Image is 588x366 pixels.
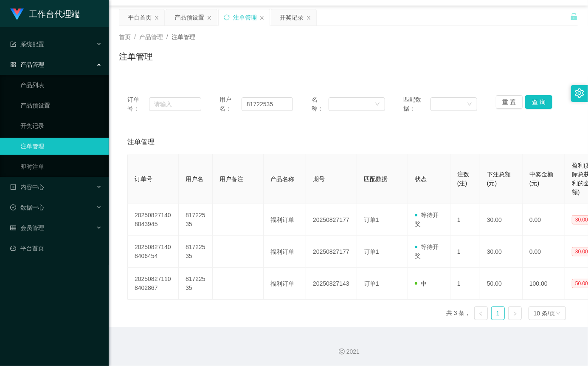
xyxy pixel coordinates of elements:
div: 开奖记录 [280,9,304,26]
li: 上一页 [474,306,488,320]
li: 下一页 [508,306,522,320]
i: 图标: copyright [339,349,345,355]
div: 注单管理 [233,9,257,26]
td: 50.00 [480,268,523,300]
td: 0.00 [523,236,565,268]
td: 81722535 [179,268,213,300]
i: 图标: setting [575,88,584,98]
td: 福利订单 [264,204,306,236]
span: 用户备注 [219,176,243,182]
span: 订单号 [135,176,152,182]
td: 福利订单 [264,268,306,300]
span: / [166,34,168,40]
td: 202508271408043945 [128,204,179,236]
span: / [134,34,136,40]
i: 图标: left [478,311,484,316]
input: 请输入 [242,97,293,111]
span: 期号 [313,176,325,182]
i: 图标: close [259,15,264,20]
div: 平台首页 [128,9,152,26]
a: 即时注单 [20,158,102,175]
span: 订单号： [127,95,149,113]
i: 图标: table [10,225,16,231]
i: 图标: down [556,311,561,317]
i: 图标: profile [10,184,16,190]
a: 图标: dashboard平台首页 [10,240,102,257]
a: 开奖记录 [20,117,102,134]
div: 10 条/页 [534,307,555,320]
span: 产品名称 [270,176,294,182]
button: 查 询 [525,95,552,109]
span: 等待开奖 [415,212,439,227]
span: 下注总额(元) [487,171,511,187]
li: 共 3 条， [446,306,471,320]
span: 用户名 [186,176,203,182]
td: 100.00 [523,268,565,300]
a: 1 [492,307,504,320]
button: 重 置 [496,95,523,109]
span: 注数(注) [457,171,469,187]
img: logo.9652507e.png [10,9,24,20]
span: 匹配数据 [364,176,388,182]
span: 系统配置 [10,41,44,48]
span: 订单1 [364,216,379,223]
td: 20250827143 [306,268,357,300]
i: 图标: down [375,102,380,108]
td: 1 [450,268,480,300]
td: 30.00 [480,236,523,268]
span: 订单1 [364,248,379,255]
a: 产品列表 [20,77,102,94]
td: 81722535 [179,236,213,268]
td: 0.00 [523,204,565,236]
i: 图标: unlock [570,13,578,20]
td: 30.00 [480,204,523,236]
i: 图标: sync [224,14,230,20]
td: 81722535 [179,204,213,236]
span: 数据中心 [10,204,44,211]
div: 2021 [115,347,581,356]
div: 产品预设置 [174,9,204,26]
a: 工作台代理端 [10,10,80,17]
span: 会员管理 [10,224,44,231]
span: 首页 [119,34,131,40]
i: 图标: down [467,102,472,108]
span: 中奖金额(元) [529,171,553,187]
td: 202508271108402867 [128,268,179,300]
span: 用户名： [219,95,242,113]
i: 图标: form [10,41,16,47]
td: 1 [450,204,480,236]
span: 状态 [415,176,427,182]
i: 图标: close [306,15,311,20]
span: 内容中心 [10,184,44,190]
span: 注单管理 [172,34,195,40]
td: 202508271408406454 [128,236,179,268]
span: 等待开奖 [415,244,439,259]
span: 产品管理 [139,34,163,40]
i: 图标: close [154,15,159,20]
i: 图标: check-circle-o [10,204,16,210]
span: 中 [415,280,427,287]
a: 产品预设置 [20,97,102,114]
span: 订单1 [364,280,379,287]
span: 名称： [312,95,329,113]
h1: 注单管理 [119,50,153,63]
span: 匹配数据： [404,95,430,113]
input: 请输入 [149,97,201,111]
i: 图标: right [512,311,518,316]
h1: 工作台代理端 [29,0,80,28]
td: 20250827177 [306,204,357,236]
a: 注单管理 [20,138,102,155]
span: 产品管理 [10,61,44,68]
i: 图标: appstore-o [10,62,16,68]
td: 1 [450,236,480,268]
td: 20250827177 [306,236,357,268]
td: 福利订单 [264,236,306,268]
li: 1 [491,306,505,320]
span: 注单管理 [127,137,155,147]
i: 图标: close [207,15,212,20]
